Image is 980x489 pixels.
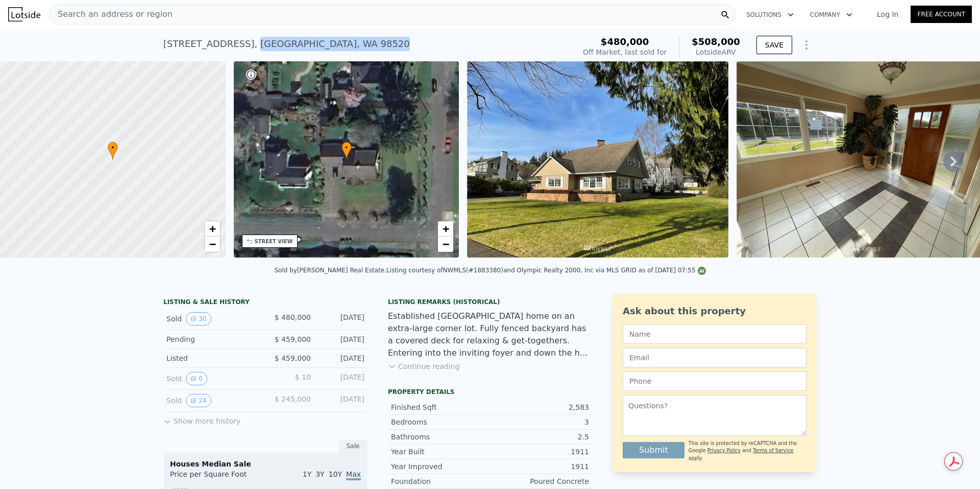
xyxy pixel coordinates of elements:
[319,372,364,385] div: [DATE]
[391,402,490,412] div: Finished Sqft
[166,353,257,363] div: Listed
[388,310,592,359] div: Established [GEOGRAPHIC_DATA] home on an extra-large corner lot. Fully fenced backyard has a cove...
[490,402,589,412] div: 2,583
[698,267,706,275] img: NWMLS Logo
[438,237,453,252] a: Zoom out
[692,47,740,57] div: Lotside ARV
[391,432,490,442] div: Bathrooms
[388,361,460,371] button: Continue reading
[865,9,911,19] a: Log In
[186,372,207,385] button: View historical data
[438,221,453,237] a: Zoom in
[738,6,802,24] button: Solutions
[329,470,342,478] span: 10Y
[303,470,311,478] span: 1Y
[275,335,311,343] span: $ 459,000
[108,143,118,152] span: •
[346,470,361,480] span: Max
[166,372,257,385] div: Sold
[490,432,589,442] div: 2.5
[163,298,367,308] div: LISTING & SALE HISTORY
[255,238,293,245] div: STREET VIEW
[275,395,311,403] span: $ 245,000
[339,439,367,453] div: Sale
[163,37,410,51] div: [STREET_ADDRESS] , [GEOGRAPHIC_DATA] , WA 98520
[490,461,589,472] div: 1911
[391,476,490,486] div: Foundation
[319,353,364,363] div: [DATE]
[388,298,592,306] div: Listing Remarks (Historical)
[443,222,449,235] span: +
[756,36,792,54] button: SAVE
[386,267,706,274] div: Listing courtesy of NWMLS (#1883380) and Olympic Realty 2000, Inc via MLS GRID as of [DATE] 07:55
[490,417,589,427] div: 3
[490,476,589,486] div: Poured Concrete
[796,35,817,55] button: Show Options
[166,394,257,407] div: Sold
[205,237,220,252] a: Zoom out
[274,267,386,274] div: Sold by [PERSON_NAME] Real Estate .
[275,313,311,321] span: $ 480,000
[186,394,211,407] button: View historical data
[319,312,364,325] div: [DATE]
[490,447,589,457] div: 1911
[163,412,240,426] button: Show more history
[50,8,173,20] span: Search an address or region
[170,459,361,469] div: Houses Median Sale
[753,448,793,453] a: Terms of Service
[341,143,352,152] span: •
[391,461,490,472] div: Year Improved
[319,334,364,344] div: [DATE]
[388,388,592,396] div: Property details
[341,142,352,159] div: •
[315,470,324,478] span: 3Y
[443,238,449,250] span: −
[467,61,728,258] img: Sale: 112720454 Parcel: 99504646
[623,348,806,367] input: Email
[911,6,972,23] a: Free Account
[205,221,220,237] a: Zoom in
[166,334,257,344] div: Pending
[692,36,740,47] span: $508,000
[707,448,741,453] a: Privacy Policy
[689,440,806,462] div: This site is protected by reCAPTCHA and the Google and apply.
[623,324,806,344] input: Name
[601,36,649,47] span: $480,000
[319,394,364,407] div: [DATE]
[623,371,806,391] input: Phone
[170,469,265,485] div: Price per Square Foot
[275,354,311,362] span: $ 459,000
[108,142,118,159] div: •
[209,222,215,235] span: +
[391,447,490,457] div: Year Built
[209,238,215,250] span: −
[623,442,684,458] button: Submit
[8,7,40,21] img: Lotside
[623,304,806,318] div: Ask about this property
[583,47,667,57] div: Off Market, last sold for
[295,373,311,381] span: $ 10
[166,312,257,325] div: Sold
[391,417,490,427] div: Bedrooms
[802,6,861,24] button: Company
[186,312,211,325] button: View historical data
